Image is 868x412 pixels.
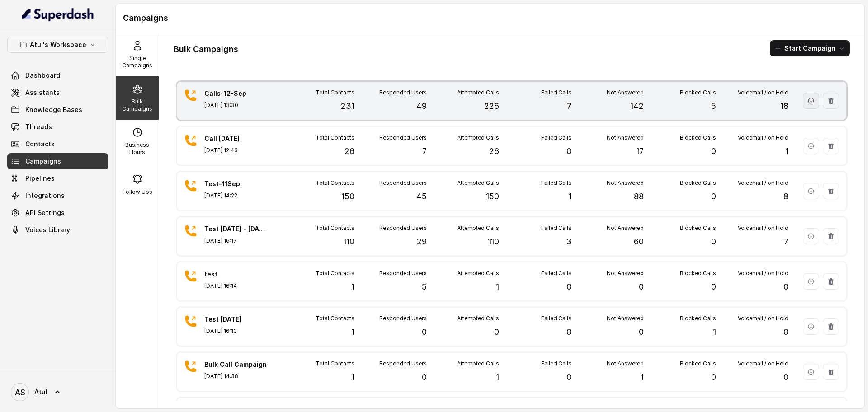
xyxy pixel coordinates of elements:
p: Attempted Calls [457,315,499,322]
p: Not Answered [607,270,644,277]
a: Contacts [7,136,108,152]
a: Integrations [7,187,108,204]
p: Calls-12-Sep [204,89,268,98]
p: Attempted Calls [457,360,499,367]
p: Failed Calls [541,225,571,232]
p: 0 [783,281,788,293]
p: 142 [630,100,644,112]
p: Not Answered [607,179,644,187]
p: Failed Calls [541,315,571,322]
p: 1 [641,371,644,384]
a: Knowledge Bases [7,102,108,118]
p: 0 [566,326,571,338]
p: Responded Users [379,89,427,96]
span: Pipelines [25,174,55,183]
p: 29 [417,235,427,248]
p: Attempted Calls [457,89,499,96]
p: [DATE] 13:30 [204,102,268,109]
p: 0 [783,326,788,338]
p: Blocked Calls [680,315,716,322]
p: Attempted Calls [457,134,499,141]
p: Call [DATE] [204,134,268,143]
p: Follow Ups [123,188,152,196]
p: 17 [636,145,644,158]
p: Attempted Calls [457,179,499,187]
p: Responded Users [379,315,427,322]
p: Test [DATE] - [DATE] [204,225,268,234]
p: 1 [351,371,354,384]
p: 3 [566,235,571,248]
p: Blocked Calls [680,225,716,232]
p: 231 [341,100,354,112]
p: 5 [422,281,427,293]
span: Campaigns [25,157,61,166]
p: Voicemail / on Hold [738,179,788,187]
h1: Bulk Campaigns [174,42,238,56]
p: 0 [494,326,499,338]
a: Voices Library [7,222,108,238]
p: Total Contacts [316,134,354,141]
p: Bulk Campaigns [119,98,155,112]
p: Total Contacts [316,89,354,96]
p: Total Contacts [316,179,354,187]
p: 0 [711,371,716,384]
p: Failed Calls [541,89,571,96]
p: test [204,270,268,279]
p: 0 [422,326,427,338]
p: Responded Users [379,360,427,367]
span: Integrations [25,191,65,200]
p: 0 [566,281,571,293]
p: Voicemail / on Hold [738,315,788,322]
p: Voicemail / on Hold [738,225,788,232]
p: Not Answered [607,89,644,96]
p: 0 [566,371,571,384]
p: 226 [484,100,499,112]
p: Atul's Workspace [30,39,86,50]
p: Test-11Sep [204,179,268,188]
p: Not Answered [607,225,644,232]
span: Voices Library [25,225,70,234]
p: Blocked Calls [680,179,716,187]
p: 7 [567,100,571,112]
span: Knowledge Bases [25,105,82,114]
p: Blocked Calls [680,89,716,96]
p: Responded Users [379,270,427,277]
p: [DATE] 16:13 [204,328,268,335]
p: 60 [634,235,644,248]
p: Failed Calls [541,360,571,367]
p: Not Answered [607,134,644,141]
p: [DATE] 16:17 [204,237,268,244]
p: Not Answered [607,315,644,322]
p: Total Contacts [316,360,354,367]
span: Contacts [25,140,55,149]
text: AS [15,388,25,397]
button: Start Campaign [770,40,850,56]
p: Voicemail / on Hold [738,89,788,96]
span: Atul [34,388,47,397]
p: 0 [711,145,716,158]
p: [DATE] 16:14 [204,282,268,290]
a: API Settings [7,205,108,221]
p: 1 [568,190,571,203]
p: 88 [634,190,644,203]
a: Pipelines [7,170,108,187]
p: 150 [341,190,354,203]
p: 7 [422,145,427,158]
p: 0 [566,145,571,158]
p: 0 [422,371,427,384]
p: Attempted Calls [457,225,499,232]
p: 110 [488,235,499,248]
p: Voicemail / on Hold [738,270,788,277]
p: 0 [711,281,716,293]
p: 26 [489,145,499,158]
p: 8 [783,190,788,203]
p: 5 [711,100,716,112]
p: 0 [639,326,644,338]
p: Failed Calls [541,270,571,277]
p: Failed Calls [541,134,571,141]
p: Blocked Calls [680,134,716,141]
a: Atul [7,379,108,405]
p: Total Contacts [316,315,354,322]
p: 49 [416,100,427,112]
p: Blocked Calls [680,360,716,367]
